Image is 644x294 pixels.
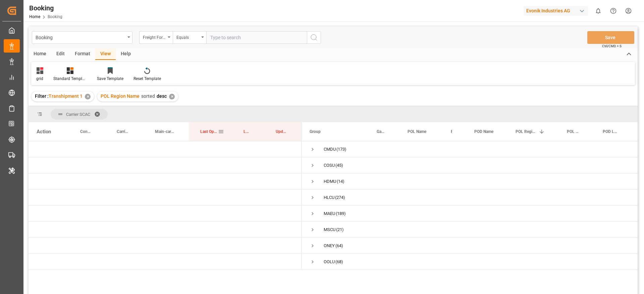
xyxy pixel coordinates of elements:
[141,93,155,99] span: sorted
[143,33,166,41] div: Freight Forwarder's Reference No.
[29,254,302,270] div: Press SPACE to select this row.
[335,158,343,173] span: (45)
[206,31,307,44] input: Type to search
[524,4,591,17] button: Evonik Industries AG
[336,142,346,157] span: (173)
[29,238,302,254] div: Press SPACE to select this row.
[324,142,336,157] div: CMDU
[591,3,606,18] button: show 0 new notifications
[66,112,90,117] span: Carrier SCAC
[51,49,70,60] div: Edit
[606,3,621,18] button: Help Center
[32,31,132,44] button: open menu
[474,129,493,134] span: POD Name
[324,190,334,205] div: HLCU
[516,129,536,134] span: POL Region Name
[139,31,173,44] button: open menu
[335,238,343,253] span: (64)
[324,174,336,189] div: HDMU
[276,129,287,134] span: Update Last Opened By
[200,129,218,134] span: Last Opened Date
[36,76,43,82] div: grid
[29,222,302,238] div: Press SPACE to select this row.
[157,93,167,99] span: desc
[53,76,87,82] div: Standard Templates
[29,157,302,173] div: Press SPACE to select this row.
[70,49,95,60] div: Format
[169,94,175,99] div: ✕
[29,141,302,157] div: Press SPACE to select this row.
[244,129,250,134] span: Last Opened By
[29,3,62,13] div: Booking
[35,93,49,99] span: Filter :
[95,49,116,60] div: View
[85,94,91,99] div: ✕
[29,49,51,60] div: Home
[176,33,199,41] div: Equals
[524,6,588,16] div: Evonik Industries AG
[29,14,40,19] a: Home
[602,44,622,49] span: Ctrl/CMD + S
[335,254,343,270] span: (68)
[451,129,452,134] span: POL Country
[310,129,321,134] span: Group
[336,222,344,237] span: (21)
[97,76,123,82] div: Save Template
[377,129,385,134] span: Gate In POL
[173,31,206,44] button: open menu
[307,31,321,44] button: search button
[587,31,634,44] button: Save
[155,129,175,134] span: Main-carriage No.
[36,33,125,41] div: Booking
[324,206,335,221] div: MAEU
[29,173,302,190] div: Press SPACE to select this row.
[101,93,140,99] span: POL Region Name
[324,158,335,173] div: COSU
[133,76,161,82] div: Reset Template
[116,49,136,60] div: Help
[567,129,581,134] span: POL Locode
[80,129,91,134] span: Container No.
[37,129,51,135] div: Action
[324,254,335,270] div: OOLU
[335,190,345,205] span: (274)
[49,93,83,99] span: Transhipment 1
[324,222,335,237] div: MSCU
[408,129,426,134] span: POL Name
[117,129,129,134] span: Carrier Booking No.
[29,206,302,222] div: Press SPACE to select this row.
[336,206,346,221] span: (189)
[29,190,302,206] div: Press SPACE to select this row.
[324,238,335,253] div: ONEY
[603,129,618,134] span: POD Locode
[337,174,344,189] span: (14)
